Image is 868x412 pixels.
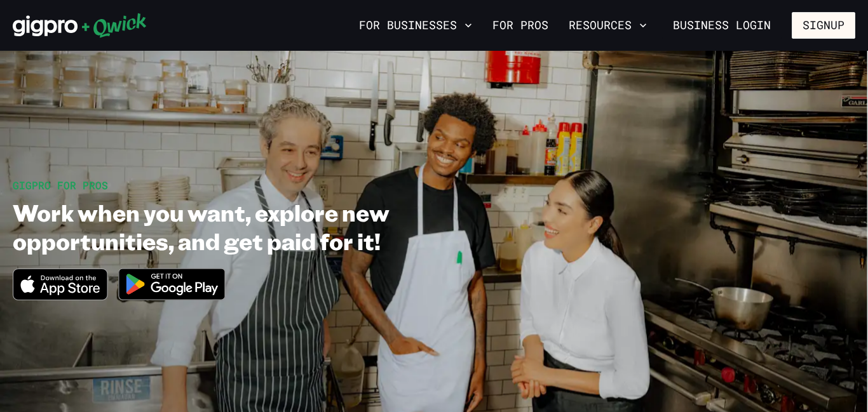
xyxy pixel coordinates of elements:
[354,15,477,36] button: For Businesses
[111,260,234,308] img: Get it on Google Play
[13,289,108,303] a: Download on the App Store
[792,12,855,39] button: Signup
[13,198,519,255] h1: Work when you want, explore new opportunities, and get paid for it!
[487,15,553,36] a: For Pros
[13,178,108,192] span: GIGPRO FOR PROS
[564,15,652,36] button: Resources
[662,12,782,39] a: Business Login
